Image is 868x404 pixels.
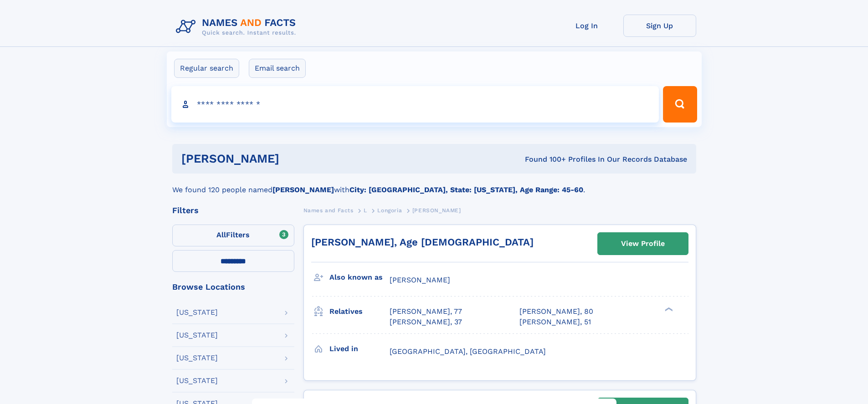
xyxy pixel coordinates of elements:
[519,317,591,327] a: [PERSON_NAME], 51
[377,205,402,216] a: Longoria
[390,347,546,356] span: [GEOGRAPHIC_DATA], [GEOGRAPHIC_DATA]
[176,377,218,384] div: [US_STATE]
[172,225,294,246] label: Filters
[390,276,450,284] span: [PERSON_NAME]
[176,309,218,316] div: [US_STATE]
[623,15,696,37] a: Sign Up
[174,59,239,78] label: Regular search
[172,174,696,195] div: We found 120 people named with .
[390,307,462,317] a: [PERSON_NAME], 77
[216,230,226,239] span: All
[663,86,697,123] button: Search Button
[402,154,687,164] div: Found 100+ Profiles In Our Records Database
[329,270,390,285] h3: Also known as
[171,86,659,123] input: search input
[364,207,367,214] span: L
[663,307,673,312] div: ❯
[181,153,402,164] h1: [PERSON_NAME]
[349,185,583,194] b: City: [GEOGRAPHIC_DATA], State: [US_STATE], Age Range: 45-60
[311,236,534,248] a: [PERSON_NAME], Age [DEMOGRAPHIC_DATA]
[364,205,367,216] a: L
[176,332,218,339] div: [US_STATE]
[172,15,303,39] img: Logo Names and Facts
[172,283,294,291] div: Browse Locations
[172,206,294,215] div: Filters
[249,59,306,78] label: Email search
[412,207,461,214] span: [PERSON_NAME]
[550,15,623,37] a: Log In
[176,354,218,362] div: [US_STATE]
[303,205,354,216] a: Names and Facts
[519,307,593,317] a: [PERSON_NAME], 80
[329,304,390,319] h3: Relatives
[390,317,462,327] a: [PERSON_NAME], 37
[272,185,334,194] b: [PERSON_NAME]
[377,207,402,214] span: Longoria
[598,233,688,255] a: View Profile
[621,233,665,254] div: View Profile
[329,341,390,357] h3: Lived in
